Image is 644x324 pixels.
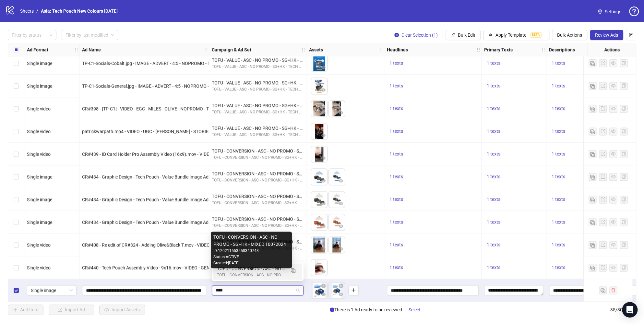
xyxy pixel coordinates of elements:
span: edit [451,33,455,37]
div: TOFU - VALUE - ASC - NO PROMO - SG+HK - TECH POUCH NEW COLOURS 01072025 [212,56,304,64]
button: 1 texts [549,173,568,181]
div: TOFU - CONVERSION - ASC - NO PROMO - SG+HK - MIXED 10072024 Ad Set [212,170,304,177]
span: CR#434 - Graphic Design - Tech Pouch - Value Bundle Image Ads-03.jpg - IMAGE - ADVERT - MIXED - B... [82,197,385,202]
span: question-circle [629,6,639,16]
span: eye [321,178,326,183]
span: holder [305,47,310,52]
span: eye [611,61,615,65]
button: Bulk Actions [552,30,587,40]
span: There is 1 Ad ready to be reviewed. [330,305,426,315]
button: Preview [337,291,345,298]
span: export [601,174,605,179]
button: Duplicate [599,286,607,294]
button: Preview [319,177,327,185]
button: Duplicate [589,173,596,181]
button: 1 texts [387,173,406,181]
span: 1 texts [552,174,565,179]
span: export [601,220,605,224]
div: TOFU - VALUE - ASC - NO PROMO - SG+HK - TECH POUCH NEW COLOURS 01072025 [212,64,304,70]
div: Resize Primary Texts column [544,43,546,56]
button: 1 texts [549,59,568,67]
span: Single video [27,242,51,247]
span: eye [321,292,326,296]
span: eye [321,110,326,115]
button: Preview [319,222,327,230]
img: Asset 2 [328,191,345,208]
span: eye [339,292,343,296]
span: Single image [27,220,52,225]
span: CR#434 - Graphic Design - Tech Pouch - Value Bundle Image Ads-01.jpg - IMAGE - ADVERT - MIXED - B... [82,174,387,179]
button: 1 texts [387,127,406,135]
img: Asset 1 [311,237,327,253]
span: Clear Selection (1) [401,32,438,38]
strong: Ad Name [82,46,101,53]
span: 1 texts [389,265,403,270]
span: holder [208,47,213,52]
span: eye [321,201,326,206]
img: Asset 2 [328,237,345,253]
span: export [601,151,605,156]
span: plus [351,288,356,292]
div: TOFU - CONVERSION - ASC - NO PROMO - SG+HK - MIXED 10072024 [212,200,304,206]
span: 1 texts [487,106,500,111]
strong: Primary Texts [484,46,513,53]
span: eye [611,265,615,270]
span: BETA [530,32,542,38]
span: 1 texts [487,83,500,88]
span: eye [611,197,615,201]
span: Settings [605,8,621,15]
button: 1 texts [387,82,406,90]
span: Single video [27,129,51,134]
button: Duplicate [589,241,596,249]
span: 1 texts [389,197,403,202]
a: Asia: Tech Pouch New Colours [DATE] [40,7,119,15]
div: Select row 28 [8,120,24,143]
img: Asset 1 [311,191,327,208]
span: holder [78,47,83,52]
div: Select row 26 [8,75,24,97]
span: export [601,129,605,133]
strong: Descriptions [549,46,575,53]
span: 1 texts [552,197,565,202]
div: Asset 2 [328,282,345,298]
span: Select [409,307,421,312]
button: 1 texts [549,150,568,158]
span: 1 texts [552,151,565,156]
button: Preview [319,245,327,253]
button: Duplicate [589,59,596,67]
img: Asset 1 [311,169,327,185]
span: eye [611,129,615,133]
span: 1 texts [389,128,403,134]
div: Select all rows [8,43,24,56]
span: holder [74,47,78,52]
div: Select row 25 [8,52,24,75]
button: Preview [337,109,345,117]
div: Resize Ad Name column [207,43,209,56]
span: eye [611,220,615,224]
span: Single image [27,83,52,89]
span: eye [321,133,326,138]
span: close-circle [321,283,326,288]
button: 1 texts [387,105,406,113]
button: Preview [319,154,327,162]
button: Preview [337,245,345,253]
button: 1 texts [549,196,568,203]
button: 1 texts [387,218,406,226]
span: 1 texts [552,219,565,224]
div: Resize Assets column [382,43,384,56]
span: holder [204,47,208,52]
strong: Ad Format [27,46,48,53]
div: TOFU - CONVERSION - ASC - NO PROMO - SG+HK - MIXED 10072024 Ad Set [217,265,285,272]
span: holder [481,47,485,52]
button: Delete [337,282,345,290]
span: 1 texts [487,60,500,66]
button: 1 texts [549,264,568,271]
span: 1 texts [487,151,500,156]
span: 1 texts [552,106,565,111]
button: 1 texts [484,264,503,271]
span: info-circle [330,307,334,312]
div: Edit values [484,285,543,295]
span: export [601,106,605,111]
img: Asset 2 [328,214,345,230]
button: Review Ads [590,30,623,40]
